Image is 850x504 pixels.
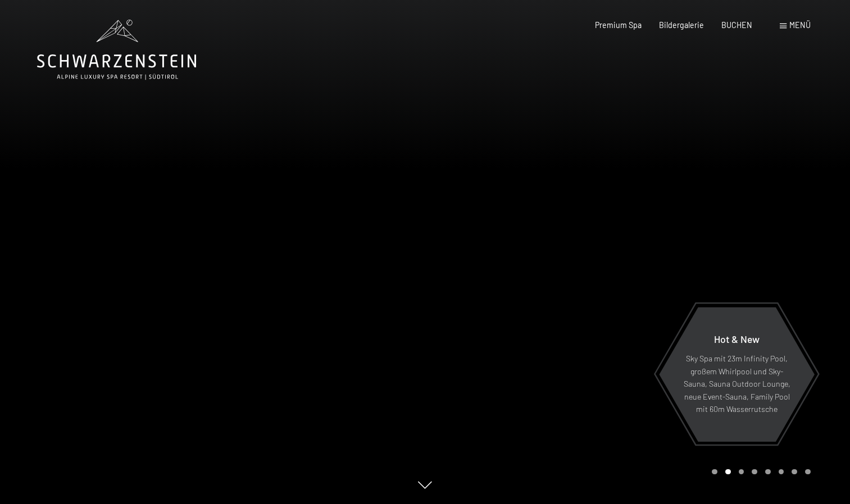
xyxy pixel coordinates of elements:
[714,333,760,345] span: Hot & New
[683,352,790,416] p: Sky Spa mit 23m Infinity Pool, großem Whirlpool und Sky-Sauna, Sauna Outdoor Lounge, neue Event-S...
[658,306,815,442] a: Hot & New Sky Spa mit 23m Infinity Pool, großem Whirlpool und Sky-Sauna, Sauna Outdoor Lounge, ne...
[595,20,642,30] a: Premium Spa
[712,469,717,475] div: Carousel Page 1
[789,20,811,30] span: Menü
[721,20,752,30] a: BUCHEN
[739,469,744,475] div: Carousel Page 3
[752,469,757,475] div: Carousel Page 4
[792,469,797,475] div: Carousel Page 7
[765,469,771,475] div: Carousel Page 5
[725,469,731,475] div: Carousel Page 2 (Current Slide)
[708,469,810,475] div: Carousel Pagination
[779,469,784,475] div: Carousel Page 6
[805,469,811,475] div: Carousel Page 8
[659,20,704,30] a: Bildergalerie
